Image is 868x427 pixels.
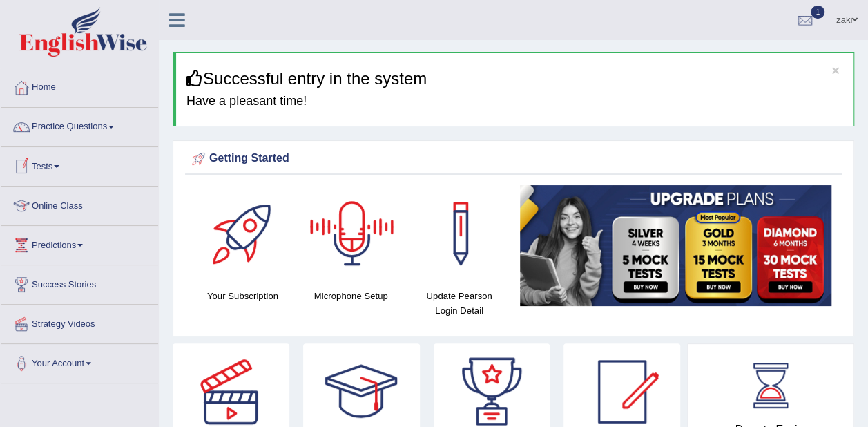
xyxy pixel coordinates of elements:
h4: Have a pleasant time! [186,95,843,108]
button: × [831,63,840,77]
h4: Microphone Setup [304,289,398,303]
div: Getting Started [189,149,838,169]
a: Your Account [1,344,158,379]
a: Home [1,68,158,103]
h4: Update Pearson Login Detail [412,289,507,318]
h4: Your Subscription [195,289,290,303]
a: Practice Questions [1,108,158,142]
a: Tests [1,147,158,182]
a: Strategy Videos [1,305,158,339]
a: Online Class [1,187,158,221]
h3: Successful entry in the system [186,70,843,88]
a: Success Stories [1,265,158,300]
span: 1 [811,6,824,19]
img: small5.jpg [520,185,831,305]
a: Predictions [1,226,158,260]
